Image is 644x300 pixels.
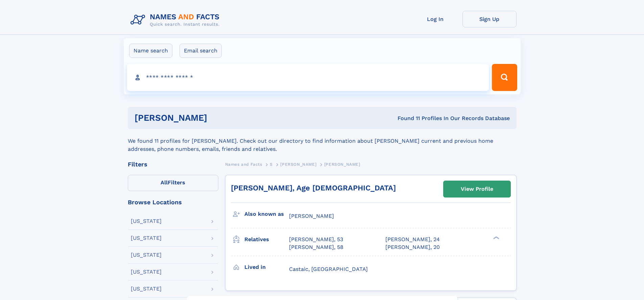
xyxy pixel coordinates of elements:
[444,181,510,197] a: View Profile
[244,261,289,273] h3: Lived in
[492,64,517,91] button: Search Button
[289,266,368,272] span: Castaic, [GEOGRAPHIC_DATA]
[302,115,510,122] div: Found 11 Profiles In Our Records Database
[131,269,162,275] div: [US_STATE]
[131,235,162,241] div: [US_STATE]
[461,181,493,197] div: View Profile
[289,244,343,251] a: [PERSON_NAME], 58
[131,252,162,258] div: [US_STATE]
[128,175,218,191] label: Filters
[161,179,168,186] span: All
[408,11,462,27] a: Log In
[131,218,162,224] div: [US_STATE]
[244,234,289,245] h3: Relatives
[127,64,489,91] input: search input
[385,236,440,243] a: [PERSON_NAME], 24
[280,160,316,168] a: [PERSON_NAME]
[244,208,289,220] h3: Also known as
[289,236,343,243] a: [PERSON_NAME], 53
[324,162,360,167] span: [PERSON_NAME]
[135,114,303,122] h1: [PERSON_NAME]
[128,129,517,153] div: We found 11 profiles for [PERSON_NAME]. Check out our directory to find information about [PERSON...
[231,184,396,192] a: [PERSON_NAME], Age [DEMOGRAPHIC_DATA]
[289,213,334,219] span: [PERSON_NAME]
[128,199,218,205] div: Browse Locations
[270,162,273,167] span: S
[270,160,273,168] a: S
[131,286,162,292] div: [US_STATE]
[128,161,218,167] div: Filters
[280,162,316,167] span: [PERSON_NAME]
[385,244,440,251] a: [PERSON_NAME], 20
[225,160,262,168] a: Names and Facts
[180,44,222,58] label: Email search
[129,44,172,58] label: Name search
[492,236,500,240] div: ❯
[128,11,225,29] img: Logo Names and Facts
[462,11,517,27] a: Sign Up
